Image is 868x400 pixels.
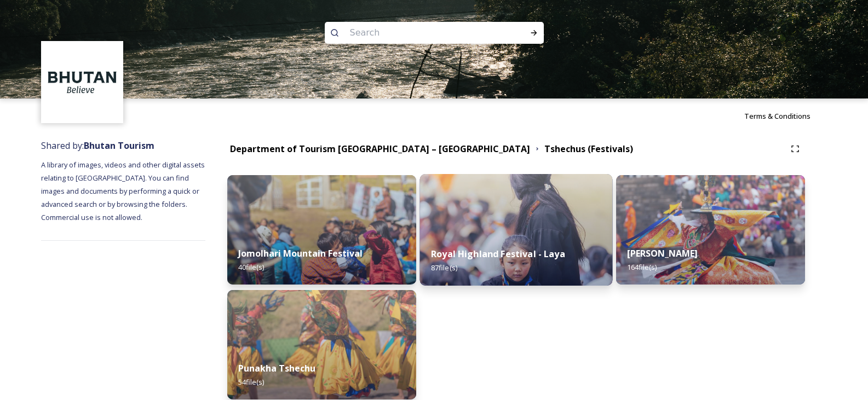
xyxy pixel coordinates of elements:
strong: [PERSON_NAME] [627,247,698,259]
strong: Jomolhari Mountain Festival [238,247,363,259]
input: Search [344,21,495,45]
strong: Punakha Tshechu [238,362,315,374]
span: 54 file(s) [238,377,264,387]
img: DSC00580.jpg [227,175,416,285]
img: Dechenphu%2520Festival9.jpg [227,290,416,399]
a: Terms & Conditions [744,109,827,123]
span: Terms & Conditions [744,111,810,121]
img: LLL05247.jpg [420,174,613,286]
strong: Department of Tourism [GEOGRAPHIC_DATA] – [GEOGRAPHIC_DATA] [230,143,530,155]
img: BT_Logo_BB_Lockup_CMYK_High%2520Res.jpg [43,43,122,122]
strong: Tshechus (Festivals) [544,143,633,155]
span: 40 file(s) [238,262,264,272]
span: 164 file(s) [627,262,657,272]
strong: Royal Highland Festival - Laya [431,248,565,260]
span: 87 file(s) [431,263,457,273]
span: Shared by: [41,140,154,152]
span: A library of images, videos and other digital assets relating to [GEOGRAPHIC_DATA]. You can find ... [41,160,206,222]
strong: Bhutan Tourism [84,140,154,152]
img: Thimphu%2520Setchu%25202.jpeg [616,175,805,285]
